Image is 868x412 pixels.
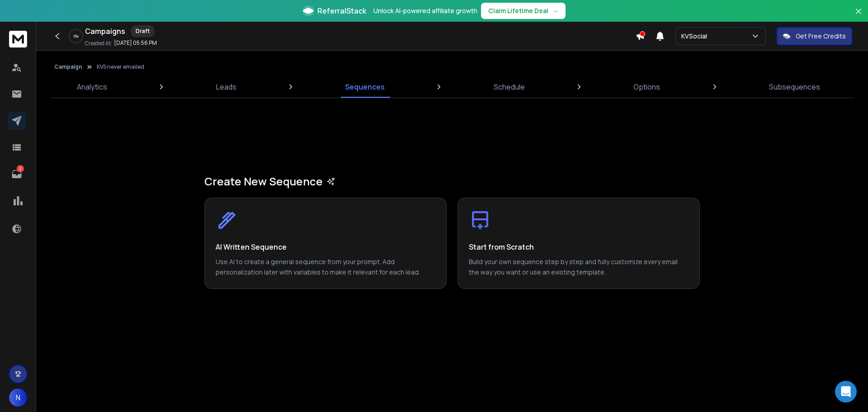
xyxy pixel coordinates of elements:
[769,81,820,92] p: Subsequences
[216,242,287,251] h3: AI Written Sequence
[131,25,155,37] div: Draft
[216,257,435,278] p: Use AI to create a general sequence from your prompt. Add personalization later with variables to...
[9,388,27,407] button: N
[488,76,530,98] a: Schedule
[633,81,660,92] p: Options
[469,242,534,251] h3: Start from Scratch
[8,165,26,183] a: 2
[85,26,125,37] h1: Campaigns
[458,198,700,289] button: Start from ScratchBuild your own sequence step by step and fully customize every email the way yo...
[54,63,82,71] button: Campaign
[204,174,700,189] h1: Create New Sequence
[796,32,846,41] p: Get Free Credits
[97,63,144,71] p: KVS never emailed
[211,76,242,98] a: Leads
[853,5,864,27] button: Close banner
[681,32,711,41] p: KVSocial
[469,257,689,278] p: Build your own sequence step by step and fully customize every email the way you want or use an e...
[77,81,107,92] p: Analytics
[628,76,665,98] a: Options
[17,165,24,172] p: 2
[114,39,157,47] p: [DATE] 05:56 PM
[74,33,79,39] p: 0 %
[204,198,447,289] button: AI Written SequenceUse AI to create a general sequence from your prompt. Add personalization late...
[494,81,525,92] p: Schedule
[340,76,390,98] a: Sequences
[345,81,385,92] p: Sequences
[764,76,826,98] a: Subsequences
[777,27,852,45] button: Get Free Credits
[317,5,366,16] span: ReferralStack
[835,381,857,403] div: Open Intercom Messenger
[71,76,113,98] a: Analytics
[481,3,566,19] button: Claim Lifetime Deal→
[373,6,477,15] p: Unlock AI-powered affiliate growth
[216,81,236,92] p: Leads
[85,40,112,47] p: Created At:
[552,6,558,15] span: →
